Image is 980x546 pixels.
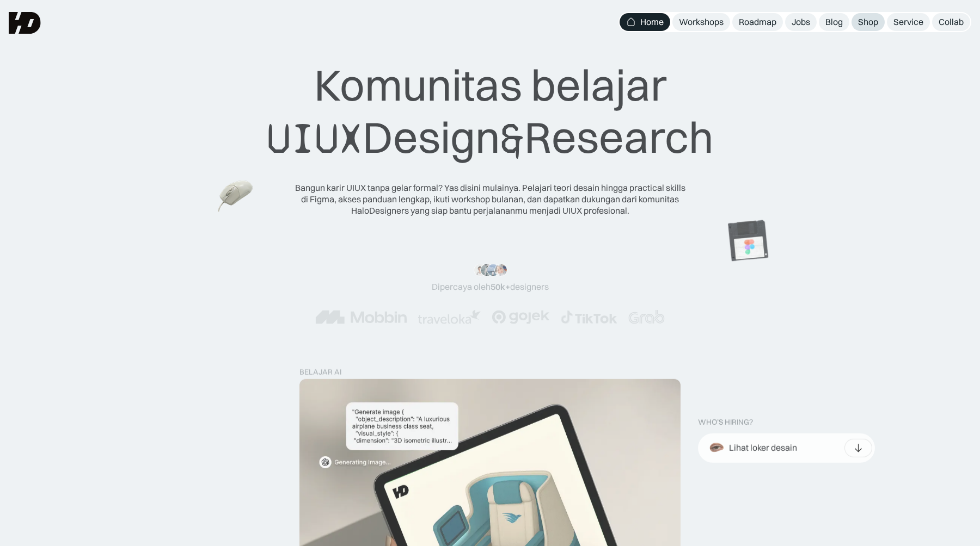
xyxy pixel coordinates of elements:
[729,442,797,454] div: Lihat loker desain
[858,16,878,28] div: Shop
[852,13,885,31] a: Shop
[792,16,810,28] div: Jobs
[267,59,714,165] div: Komunitas belajar Design Research
[819,13,849,31] a: Blog
[299,368,341,377] div: belajar ai
[672,13,730,31] a: Workshops
[491,281,510,292] span: 50k+
[698,418,753,427] div: WHO’S HIRING?
[932,13,970,31] a: Collab
[893,16,923,28] div: Service
[640,16,664,28] div: Home
[500,113,524,165] span: &
[887,13,930,31] a: Service
[732,13,783,31] a: Roadmap
[679,16,724,28] div: Workshops
[267,113,363,165] span: UIUX
[294,182,686,216] div: Bangun karir UIUX tanpa gelar formal? Yas disini mulainya. Pelajari teori desain hingga practical...
[620,13,670,31] a: Home
[739,16,776,28] div: Roadmap
[939,16,964,28] div: Collab
[825,16,843,28] div: Blog
[785,13,817,31] a: Jobs
[432,281,549,293] div: Dipercaya oleh designers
